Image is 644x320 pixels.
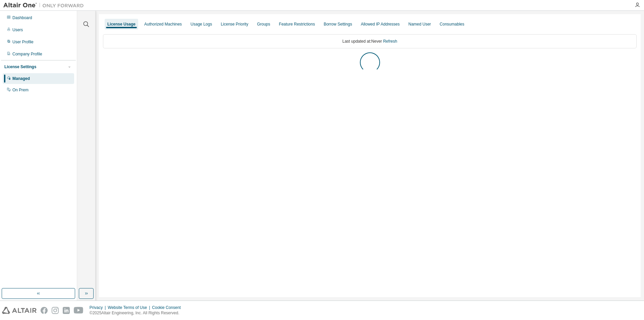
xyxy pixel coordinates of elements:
[63,307,70,314] img: linkedin.svg
[257,21,270,27] div: Groups
[3,2,87,9] img: Altair One
[152,305,184,310] div: Cookie Consent
[191,21,212,27] div: Usage Logs
[12,15,32,20] div: Dashboard
[12,51,42,57] div: Company Profile
[12,27,23,33] div: Users
[12,39,34,45] div: User Profile
[90,310,185,316] p: © 2025 Altair Engineering, Inc. All Rights Reserved.
[361,21,400,27] div: Allowed IP Addresses
[103,34,637,48] div: Last updated at: Never
[52,307,59,314] img: instagram.svg
[108,305,152,310] div: Website Terms of Use
[408,21,431,27] div: Named User
[107,21,136,27] div: License Usage
[383,39,397,44] a: Refresh
[4,64,36,70] div: License Settings
[74,307,84,314] img: youtube.svg
[144,21,182,27] div: Authorized Machines
[2,307,37,314] img: altair_logo.svg
[440,21,464,27] div: Consumables
[221,21,248,27] div: License Priority
[90,305,108,310] div: Privacy
[41,307,48,314] img: facebook.svg
[12,76,30,81] div: Managed
[12,87,29,93] div: On Prem
[324,21,352,27] div: Borrow Settings
[279,21,315,27] div: Feature Restrictions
